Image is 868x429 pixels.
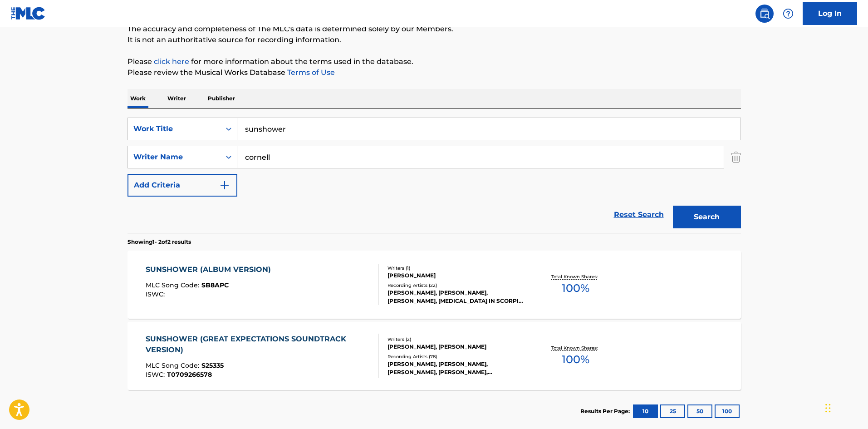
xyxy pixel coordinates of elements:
span: SB8APC [201,281,229,289]
div: [PERSON_NAME], [PERSON_NAME], [PERSON_NAME], [MEDICAL_DATA] IN SCORPIO, THE WAKING HOUR [387,289,525,305]
button: Add Criteria [128,174,237,197]
span: 100 % [562,351,589,368]
span: T0709266578 [167,370,212,379]
p: Work [128,89,148,108]
a: Terms of Use [285,68,335,77]
form: Search Form [128,118,741,233]
p: Results Per Page: [580,407,632,415]
p: Total Known Shares: [551,273,600,280]
img: 9d2ae6d4665cec9f34b9.svg [219,180,230,191]
p: The accuracy and completeness of The MLC's data is determined solely by our Members. [128,24,741,35]
div: Writers ( 2 ) [387,336,525,343]
iframe: Chat Widget [823,385,868,429]
span: S25335 [201,361,224,370]
button: 100 [715,404,740,418]
p: Please for more information about the terms used in the database. [128,56,741,67]
span: MLC Song Code : [146,361,201,370]
div: Recording Artists ( 22 ) [387,282,525,289]
div: SUNSHOWER (ALBUM VERSION) [146,264,275,275]
div: SUNSHOWER (GREAT EXPECTATIONS SOUNDTRACK VERSION) [146,334,371,355]
p: Please review the Musical Works Database [128,67,741,78]
span: 100 % [562,280,589,296]
img: help [783,8,794,19]
a: SUNSHOWER (ALBUM VERSION)MLC Song Code:SB8APCISWC:Writers (1)[PERSON_NAME]Recording Artists (22)[... [128,251,741,319]
div: Help [779,5,797,23]
button: Search [673,206,741,228]
a: SUNSHOWER (GREAT EXPECTATIONS SOUNDTRACK VERSION)MLC Song Code:S25335ISWC:T0709266578Writers (2)[... [128,322,741,390]
span: ISWC : [146,370,167,379]
div: Work Title [133,123,215,134]
img: MLC Logo [11,7,46,20]
div: [PERSON_NAME], [PERSON_NAME] [387,343,525,351]
div: Writers ( 1 ) [387,265,525,271]
div: [PERSON_NAME] [387,271,525,280]
span: MLC Song Code : [146,281,201,289]
a: Public Search [755,5,774,23]
a: Reset Search [609,205,668,225]
p: Showing 1 - 2 of 2 results [128,238,191,246]
div: [PERSON_NAME], [PERSON_NAME], [PERSON_NAME], [PERSON_NAME], [PERSON_NAME] [387,360,525,376]
p: Publisher [205,89,238,108]
span: ISWC : [146,290,167,298]
button: 50 [687,404,712,418]
button: 10 [633,404,658,418]
div: Writer Name [133,152,215,163]
a: Log In [803,2,857,25]
a: click here [154,57,189,66]
button: 25 [660,404,685,418]
img: search [759,8,770,19]
img: Delete Criterion [731,146,741,168]
p: Total Known Shares: [551,345,600,351]
div: Drag [825,394,831,422]
p: It is not an authoritative source for recording information. [128,35,741,45]
div: Recording Artists ( 78 ) [387,353,525,360]
p: Writer [165,89,189,108]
